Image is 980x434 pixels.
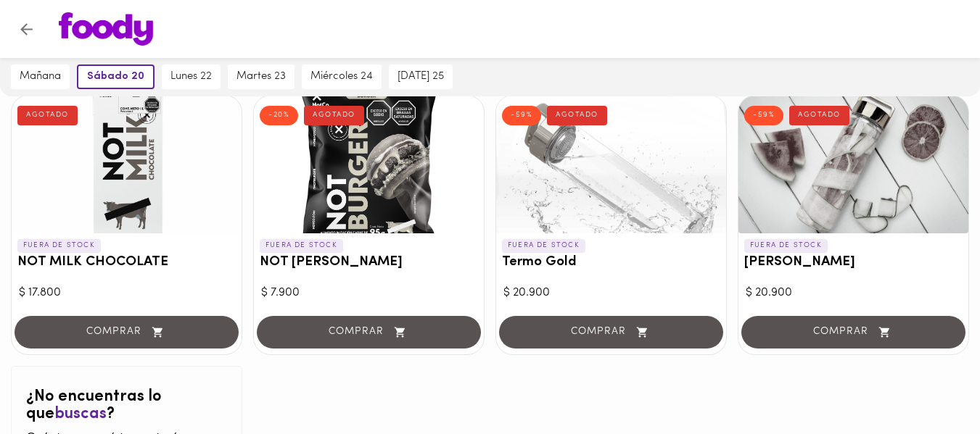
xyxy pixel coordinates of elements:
[310,70,373,83] span: miércoles 24
[17,255,236,270] h3: NOT MILK CHOCOLATE
[547,106,607,125] div: AGOTADO
[17,239,101,252] p: FUERA DE STOCK
[254,96,484,233] div: NOT BURGER
[304,106,364,125] div: AGOTADO
[77,64,155,89] button: sábado 20
[87,70,144,83] span: sábado 20
[261,285,477,301] div: $ 7.900
[26,388,227,423] h2: ¿No encuentras lo que ?
[744,255,963,270] h3: [PERSON_NAME]
[260,106,298,125] div: -20%
[228,64,295,89] button: martes 23
[9,12,44,47] button: Volver
[496,96,726,233] div: Termo Gold
[744,106,783,125] div: -59%
[17,106,78,125] div: AGOTADO
[162,64,221,89] button: lunes 22
[302,64,382,89] button: miércoles 24
[54,406,107,422] span: buscas
[170,70,212,83] span: lunes 22
[789,106,849,125] div: AGOTADO
[503,285,719,301] div: $ 20.900
[236,70,286,83] span: martes 23
[502,106,541,125] div: -59%
[502,255,720,270] h3: Termo Gold
[59,12,153,46] img: logo.png
[744,239,828,252] p: FUERA DE STOCK
[19,285,234,301] div: $ 17.800
[260,239,343,252] p: FUERA DE STOCK
[398,70,444,83] span: [DATE] 25
[896,350,965,420] iframe: Messagebird Livechat Widget
[502,239,585,252] p: FUERA DE STOCK
[389,64,453,89] button: [DATE] 25
[746,285,961,301] div: $ 20.900
[260,255,478,270] h3: NOT [PERSON_NAME]
[11,64,70,89] button: mañana
[738,96,968,233] div: Termo Rosé
[20,70,61,83] span: mañana
[12,96,242,233] div: NOT MILK CHOCOLATE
